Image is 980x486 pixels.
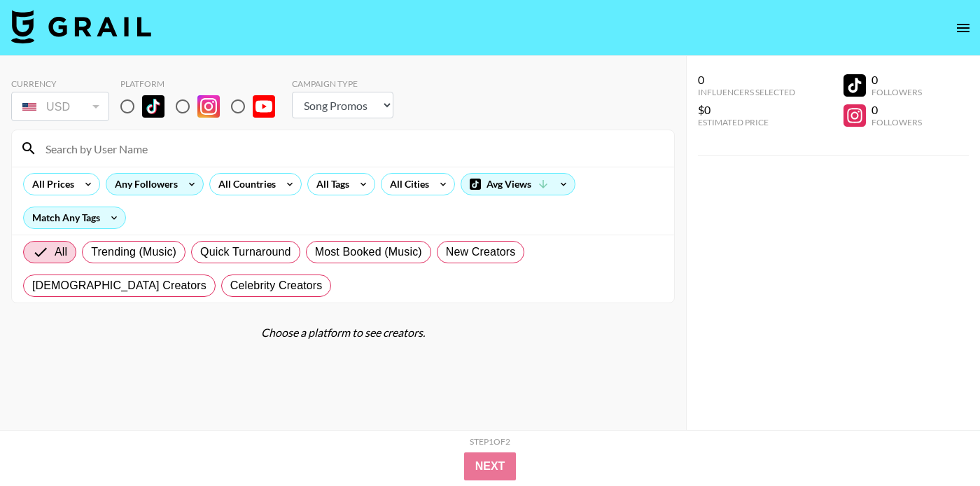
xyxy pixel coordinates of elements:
div: Campaign Type [292,78,393,89]
div: Step 1 of 2 [470,436,510,447]
span: New Creators [446,244,516,261]
div: Followers [871,117,922,127]
div: Currency is locked to USD [11,89,109,124]
span: All [55,244,67,261]
button: Next [464,452,517,480]
div: Choose a platform to see creators. [11,326,675,340]
input: Search by User Name [37,137,666,160]
div: USD [14,95,106,119]
div: All Tags [308,174,352,195]
span: Quick Turnaround [200,244,291,261]
span: Trending (Music) [91,244,176,261]
div: Followers [871,87,922,97]
div: All Prices [24,174,77,195]
div: $0 [698,103,795,117]
span: [DEMOGRAPHIC_DATA] Creators [32,277,206,294]
div: Currency [11,78,109,89]
button: open drawer [949,14,977,42]
div: Match Any Tags [24,207,125,228]
span: Most Booked (Music) [315,244,422,261]
img: Instagram [197,95,220,118]
div: Influencers Selected [698,87,795,97]
div: All Countries [210,174,279,195]
img: YouTube [253,95,275,118]
div: Any Followers [106,174,181,195]
span: Celebrity Creators [230,277,323,294]
div: Avg Views [461,174,575,195]
div: 0 [698,73,795,87]
div: Estimated Price [698,117,795,127]
img: Grail Talent [11,10,151,43]
div: All Cities [381,174,432,195]
div: 0 [871,73,922,87]
img: TikTok [142,95,164,118]
div: 0 [871,103,922,117]
div: Platform [120,78,286,89]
